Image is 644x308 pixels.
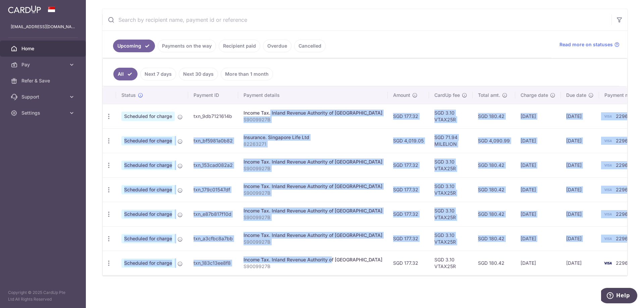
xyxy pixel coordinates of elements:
div: Income Tax. Inland Revenue Authority of [GEOGRAPHIC_DATA] [244,256,382,263]
span: 2296 [616,211,628,217]
td: [DATE] [561,153,599,177]
td: SGD 180.42 [473,104,515,128]
span: Scheduled for charge [121,209,175,219]
td: SGD 180.42 [473,251,515,275]
span: 2296 [616,260,628,266]
a: Next 7 days [140,68,176,80]
span: Settings [21,110,66,116]
span: 2296 [616,138,628,143]
span: Scheduled for charge [121,112,175,121]
img: Bank Card [601,112,614,120]
span: Due date [566,92,586,99]
td: SGD 177.32 [388,251,429,275]
a: Cancelled [294,40,326,52]
a: Overdue [263,40,291,52]
p: S9009927B [244,190,382,196]
span: Support [21,94,66,100]
p: S9009927B [244,239,382,245]
input: Search by recipient name, payment id or reference [102,9,611,30]
td: SGD 180.42 [473,202,515,226]
td: [DATE] [515,128,561,153]
img: Bank Card [601,259,614,267]
a: Next 30 days [179,68,218,80]
td: SGD 177.32 [388,104,429,128]
span: Pay [21,61,66,68]
div: Insurance. Singapore Life Ltd [244,134,382,141]
span: Status [121,92,136,99]
span: 2296 [616,187,628,192]
span: Read more on statuses [559,41,613,48]
span: Charge date [521,92,548,99]
p: S9009927B [244,165,382,172]
td: [DATE] [515,177,561,202]
div: Income Tax. Inland Revenue Authority of [GEOGRAPHIC_DATA] [244,159,382,165]
span: Total amt. [478,92,500,99]
div: Income Tax. Inland Revenue Authority of [GEOGRAPHIC_DATA] [244,110,382,116]
td: [DATE] [515,104,561,128]
td: txn_e87b817f10d [188,202,238,226]
p: 82263271 [244,141,382,147]
td: SGD 3.10 VTAX25R [429,202,473,226]
td: SGD 4,019.05 [388,128,429,153]
div: Income Tax. Inland Revenue Authority of [GEOGRAPHIC_DATA] [244,207,382,214]
p: S9009927B [244,263,382,270]
td: SGD 3.10 VTAX25R [429,251,473,275]
p: [EMAIL_ADDRESS][DOMAIN_NAME] [11,23,75,30]
td: txn_9db7121614b [188,104,238,128]
td: SGD 180.42 [473,177,515,202]
td: txn_bf5981a0b82 [188,128,238,153]
img: Bank Card [601,235,614,243]
img: Bank Card [601,186,614,194]
td: SGD 177.32 [388,177,429,202]
td: txn_183c13ee8f8 [188,251,238,275]
td: [DATE] [561,128,599,153]
td: [DATE] [515,226,561,251]
span: 2296 [616,162,628,168]
th: Payment details [238,86,388,104]
td: [DATE] [561,202,599,226]
a: Upcoming [113,40,155,52]
div: Income Tax. Inland Revenue Authority of [GEOGRAPHIC_DATA] [244,232,382,239]
span: Refer & Save [21,77,66,84]
a: Recipient paid [219,40,260,52]
td: SGD 3.10 VTAX25R [429,153,473,177]
a: Read more on statuses [559,41,620,48]
div: Income Tax. Inland Revenue Authority of [GEOGRAPHIC_DATA] [244,183,382,190]
a: Payments on the way [158,40,216,52]
td: [DATE] [515,251,561,275]
img: Bank Card [601,210,614,218]
td: [DATE] [515,153,561,177]
span: 2296 [616,113,628,119]
span: 2296 [616,236,628,241]
td: SGD 177.32 [388,202,429,226]
p: S9009927B [244,214,382,221]
td: txn_179c01547df [188,177,238,202]
td: SGD 180.42 [473,153,515,177]
a: All [113,68,138,80]
th: Payment ID [188,86,238,104]
td: [DATE] [561,251,599,275]
td: SGD 3.10 VTAX25R [429,104,473,128]
span: Home [21,45,66,52]
td: SGD 177.32 [388,153,429,177]
span: CardUp fee [434,92,460,99]
td: SGD 3.10 VTAX25R [429,226,473,251]
span: Scheduled for charge [121,258,175,268]
td: SGD 3.10 VTAX25R [429,177,473,202]
td: txn_a3cfbc8a7bb [188,226,238,251]
td: [DATE] [561,104,599,128]
td: [DATE] [515,202,561,226]
span: Scheduled for charge [121,136,175,145]
td: [DATE] [561,226,599,251]
img: CardUp [8,5,41,13]
td: SGD 71.94 MILELION [429,128,473,153]
span: Scheduled for charge [121,161,175,170]
span: Scheduled for charge [121,185,175,194]
td: SGD 4,090.99 [473,128,515,153]
a: More than 1 month [221,68,273,80]
td: txn_153cad082a2 [188,153,238,177]
img: Bank Card [601,161,614,169]
td: [DATE] [561,177,599,202]
td: SGD 180.42 [473,226,515,251]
